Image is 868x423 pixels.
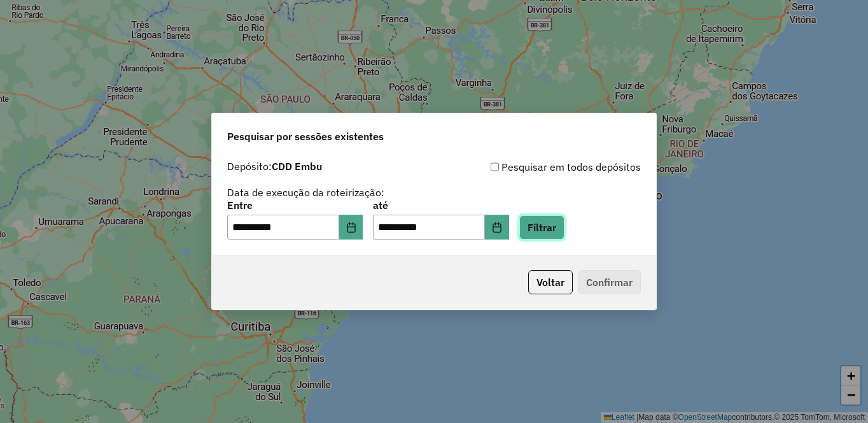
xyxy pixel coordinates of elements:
label: Depósito: [227,159,322,174]
span: Pesquisar por sessões existentes [227,129,384,144]
label: até [373,197,508,213]
label: Data de execução da roteirização: [227,185,384,200]
button: Choose Date [485,215,509,240]
button: Voltar [528,270,573,294]
button: Filtrar [519,215,564,240]
label: Entre [227,197,363,213]
strong: CDD Embu [272,160,322,173]
button: Choose Date [339,215,363,240]
div: Pesquisar em todos depósitos [434,159,641,175]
